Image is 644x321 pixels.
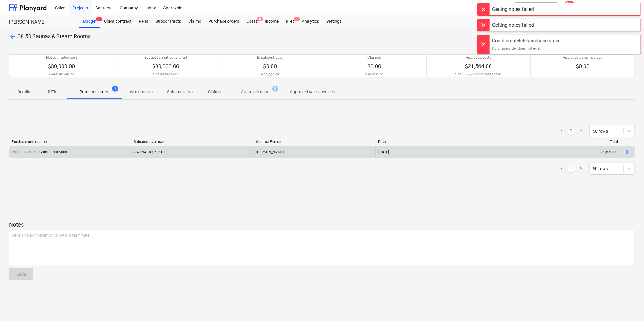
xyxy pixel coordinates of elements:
[49,72,74,76] p: 1.00 @ $80,000.00
[153,72,179,76] p: 1.00 @ $80,000.00
[466,55,491,60] p: Approved costs
[282,15,298,28] div: Files
[568,165,575,172] a: Page 1 is your current page
[367,55,381,60] p: Claimed
[558,127,565,135] a: Previous page
[290,89,335,95] p: Approved sales invoices
[152,15,185,28] a: Subcontracts
[465,63,492,69] span: $21,564.08
[79,15,100,28] div: Budget
[167,89,193,95] p: Subcontracts
[501,140,618,144] div: Total
[263,63,277,69] span: $0.00
[294,17,300,21] span: 1
[46,55,77,60] p: Net estimated cost
[100,15,135,28] a: Client contract
[492,6,534,13] div: Getting notes failed
[9,33,16,40] span: arrow_back
[12,150,69,154] div: Purchase order - Communal Sauna
[498,147,620,157] div: $9,830.00
[577,127,585,135] a: Next page
[261,72,279,76] p: 0.00 @ $0.00
[243,15,261,28] div: Costs
[282,15,298,28] a: Files1
[261,15,282,28] a: Income
[298,15,323,28] a: Analytics
[144,55,187,60] p: Budget submitted to client
[563,55,602,60] p: Approved sales invoices
[12,140,129,144] div: Purchase order name
[96,17,102,21] span: 9+
[45,89,60,95] p: RFTs
[558,165,565,172] a: Previous page
[272,86,278,92] span: 3
[243,15,261,28] a: Costs9+
[256,140,373,144] div: Contact Person
[79,15,100,28] a: Budget9+
[132,147,254,157] div: SAUNA HQ PTY LTD
[241,89,270,95] p: Approved costs
[16,89,31,95] p: Details
[568,127,575,135] a: Page 1 is your current page
[378,150,389,154] div: [DATE]
[130,89,153,95] p: Work orders
[79,89,110,95] p: Purchase orders
[205,15,243,28] a: Purchase orders
[185,15,205,28] a: Claims
[135,15,152,28] a: RFTs
[492,46,560,51] div: Purchase order does not exist
[378,140,496,144] div: Date
[492,22,534,29] div: Getting notes failed
[614,292,644,321] iframe: Chat Widget
[455,72,502,76] p: 3.00 invoice, INVOICE @ $7,188.03
[614,34,632,41] span: Notes
[257,17,263,21] span: 9+
[18,33,91,39] span: 08.50 Saunas & Steam Rooms
[365,72,383,76] p: 0.00 @ $0.00
[577,165,585,172] a: Next page
[207,89,222,95] p: Claims
[257,55,283,60] p: In subcontracts
[134,140,251,144] div: Subcontractor name
[323,15,345,28] a: Settings
[112,86,118,92] span: 1
[9,19,72,25] div: [PERSON_NAME]
[48,63,75,69] span: $80,000.00
[492,37,560,45] div: Could not delete purchase order
[612,33,635,42] button: Notes
[254,147,376,157] div: [PERSON_NAME]
[576,63,589,69] span: $0.00
[153,63,179,69] span: $80,000.00
[367,63,381,69] span: $0.00
[9,221,635,228] p: Notes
